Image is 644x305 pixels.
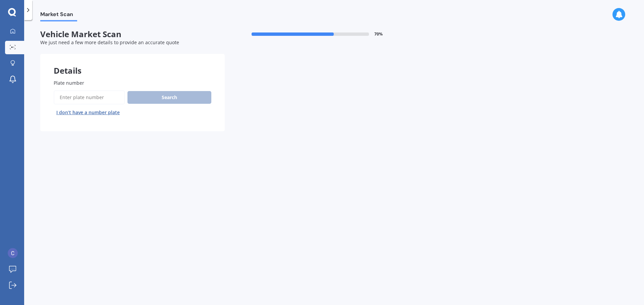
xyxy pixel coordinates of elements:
[40,29,225,39] span: Vehicle Market Scan
[40,11,77,20] span: Market Scan
[54,90,125,104] input: Enter plate number
[40,39,179,46] span: We just need a few more details to provide an accurate quote
[54,80,84,86] span: Plate number
[8,248,18,258] img: ACg8ocLjylrj_uMwI6X5BgzjG-4m14xoO2rBiHNCg23yXCLyEj9nbg=s96-c
[40,54,225,74] div: Details
[374,32,383,36] span: 70 %
[54,107,122,118] button: I don’t have a number plate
